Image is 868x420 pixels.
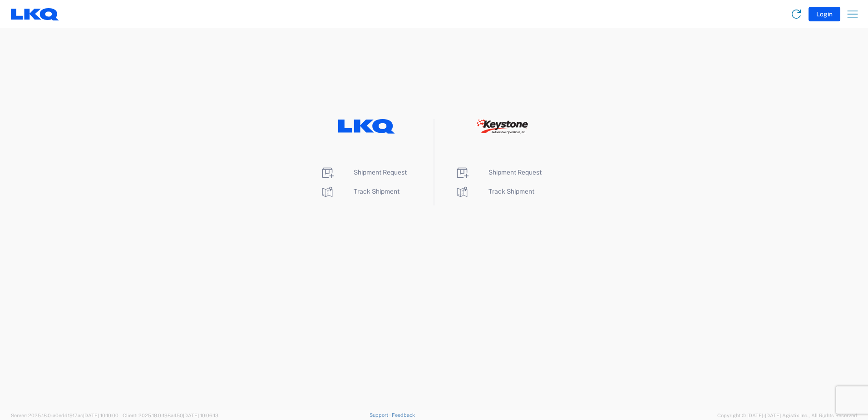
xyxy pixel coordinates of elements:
span: [DATE] 10:10:00 [83,413,118,418]
button: Login [809,7,840,21]
span: Client: 2025.18.0-198a450 [123,413,218,418]
a: Track Shipment [455,188,534,195]
span: Track Shipment [354,188,399,195]
a: Shipment Request [455,169,542,176]
a: Shipment Request [320,169,407,176]
span: Shipment Request [488,169,542,176]
span: Track Shipment [488,188,534,195]
span: [DATE] 10:06:13 [183,413,218,418]
span: Copyright © [DATE]-[DATE] Agistix Inc., All Rights Reserved [717,411,857,420]
span: Shipment Request [354,169,407,176]
span: Server: 2025.18.0-a0edd1917ac [11,413,118,418]
a: Track Shipment [320,188,399,195]
a: Support [370,412,392,418]
a: Feedback [392,412,415,418]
